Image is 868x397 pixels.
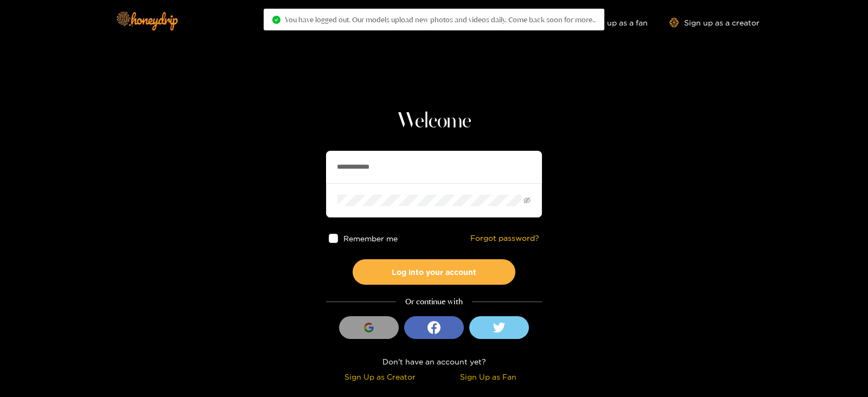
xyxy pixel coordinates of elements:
h1: Welcome [326,108,542,135]
a: Sign up as a fan [573,18,648,27]
span: You have logged out. Our models upload new photos and videos daily. Come back soon for more.. [285,15,596,24]
div: Sign Up as Fan [437,370,539,383]
a: Forgot password? [470,234,539,243]
div: Sign Up as Creator [329,370,431,383]
div: Don't have an account yet? [326,355,542,368]
span: eye-invisible [524,197,531,204]
button: Log into your account [353,259,515,285]
div: Or continue with [326,296,542,308]
a: Sign up as a creator [669,18,759,27]
span: check-circle [272,16,280,24]
span: Remember me [343,234,398,242]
